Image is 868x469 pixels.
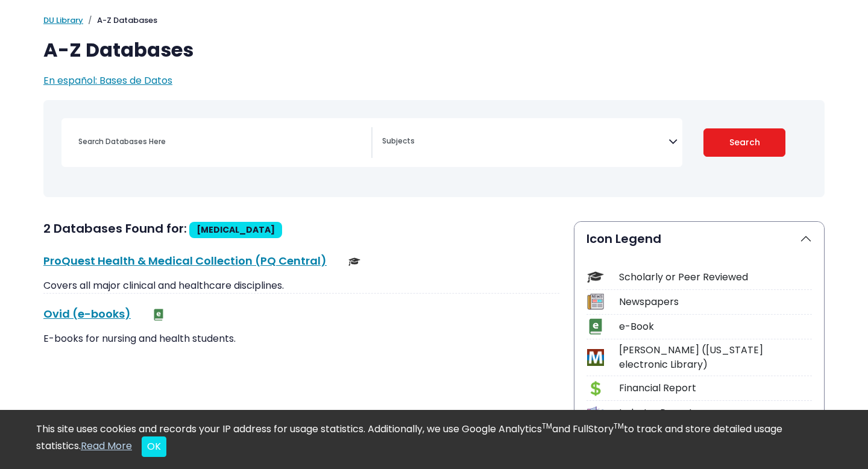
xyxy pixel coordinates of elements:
[619,406,812,420] div: Industry Report
[83,14,157,27] li: A-Z Databases
[542,421,552,431] sup: TM
[587,318,603,335] img: Icon e-Book
[71,133,371,150] input: Search database by title or keyword
[587,294,603,310] img: Icon Newspapers
[619,270,812,285] div: Scholarly or Peer Reviewed
[43,100,825,197] nav: Search filters
[619,343,812,372] div: [PERSON_NAME] ([US_STATE] electronic Library)
[703,128,786,157] button: Submit for Search Results
[153,309,165,321] img: e-Book
[43,39,825,61] h1: A-Z Databases
[43,332,559,346] p: E-books for nursing and health students.
[43,220,187,237] span: 2 Databases Found for:
[43,14,83,26] a: DU Library
[587,405,603,421] img: Icon Industry Report
[574,222,824,256] button: Icon Legend
[43,279,559,293] p: Covers all major clinical and healthcare disciplines.
[619,295,812,309] div: Newspapers
[614,421,624,431] sup: TM
[36,422,832,457] div: This site uses cookies and records your IP address for usage statistics. Additionally, we use Goo...
[382,137,668,147] textarea: Search
[619,319,812,334] div: e-Book
[43,14,825,27] nav: breadcrumb
[587,349,603,365] img: Icon MeL (Michigan electronic Library)
[619,381,812,395] div: Financial Report
[587,269,603,285] img: Icon Scholarly or Peer Reviewed
[348,256,360,268] img: Scholarly or Peer Reviewed
[43,306,131,321] a: Ovid (e-books)
[43,74,172,87] a: En español: Bases de Datos
[587,380,603,397] img: Icon Financial Report
[81,439,132,453] a: Read More
[197,224,275,236] span: [MEDICAL_DATA]
[142,436,166,457] button: Close
[43,253,327,268] a: ProQuest Health & Medical Collection (PQ Central)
